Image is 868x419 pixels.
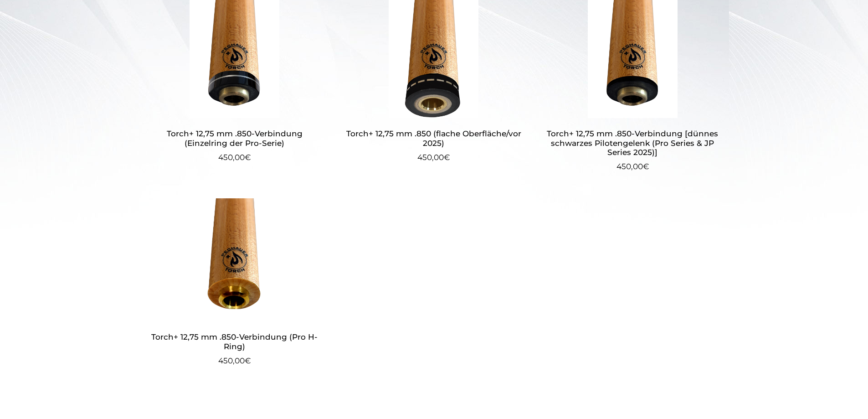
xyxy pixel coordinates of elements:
[151,332,318,351] font: Torch+ 12,75 mm .850-Verbindung (Pro H-Ring)
[167,129,303,147] font: Torch+ 12,75 mm .850-Verbindung (Einzelring der Pro-Serie)
[643,162,649,171] font: €
[346,129,521,147] font: Torch+ 12,75 mm .850 (flache Oberfläche/vor 2025)
[245,356,251,365] font: €
[616,162,643,171] font: 450,00
[218,356,245,365] font: 450,00
[547,129,718,157] font: Torch+ 12,75 mm .850-Verbindung [dünnes schwarzes Pilotengelenk (Pro Series & JP Series 2025)]
[245,153,251,162] font: €
[218,153,245,162] font: 450,00
[146,198,324,367] a: Torch+ 12,75 mm .850-Verbindung (Pro H-Ring) 450,00€
[146,198,324,321] img: Torch+ 12,75 mm .850-Verbindung (Pro H-Ring)
[444,153,450,162] font: €
[417,153,444,162] font: 450,00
